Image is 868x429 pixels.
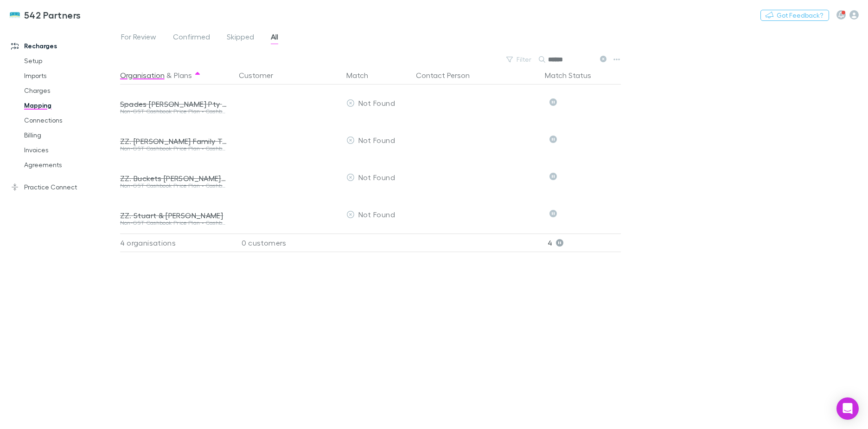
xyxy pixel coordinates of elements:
div: ZZ. Buckets [PERSON_NAME] Pty Ltd [120,174,228,183]
p: 4 [548,234,621,252]
button: Plans [174,66,192,84]
a: Mapping [15,98,125,113]
svg: Skipped [549,173,557,180]
button: Match [346,66,379,84]
a: Charges [15,83,125,98]
button: Filter [502,54,537,65]
button: Got Feedback? [760,10,829,21]
div: Non-GST Cashbook Price Plan • Cashbook (Non-GST) Price Plan • cas360 [120,109,228,114]
span: Skipped [227,32,254,44]
h3: 542 Partners [24,9,81,20]
a: Connections [15,113,125,128]
button: Match Status [545,66,602,84]
div: ZZ. Stuart & [PERSON_NAME] [120,211,228,220]
span: Not Found [358,136,395,144]
a: Practice Connect [2,180,125,195]
img: 542 Partners's Logo [9,9,20,20]
a: Setup [15,53,125,68]
div: Non-GST Cashbook Price Plan • Cashbook (Non-GST) Price Plan [120,146,228,151]
a: Recharges [2,39,125,53]
div: Open Intercom Messenger [836,397,859,420]
span: Confirmed [173,32,210,44]
a: Agreements [15,157,125,172]
a: Imports [15,68,125,83]
div: Spades [PERSON_NAME] Pty Ltd [120,99,228,109]
div: Non-GST Cashbook Price Plan • Cashbook (Non-GST) Price Plan [120,183,228,188]
button: Customer [239,66,284,84]
span: All [271,32,278,44]
span: Not Found [358,210,395,219]
svg: Skipped [549,210,557,217]
div: 0 customers [231,234,343,252]
a: Billing [15,128,125,143]
span: For Review [121,32,156,44]
div: 4 organisations [120,234,231,252]
span: Not Found [358,98,395,107]
a: 542 Partners [4,4,87,26]
a: Invoices [15,143,125,157]
div: ZZ. [PERSON_NAME] Family Trust [120,136,228,146]
button: Contact Person [416,66,481,84]
button: Organisation [120,66,165,84]
svg: Skipped [549,136,557,143]
svg: Skipped [549,98,557,106]
div: Non-GST Cashbook Price Plan • Cashbook (Non-GST) Price Plan [120,220,228,226]
div: & [120,66,228,84]
span: Not Found [358,173,395,182]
